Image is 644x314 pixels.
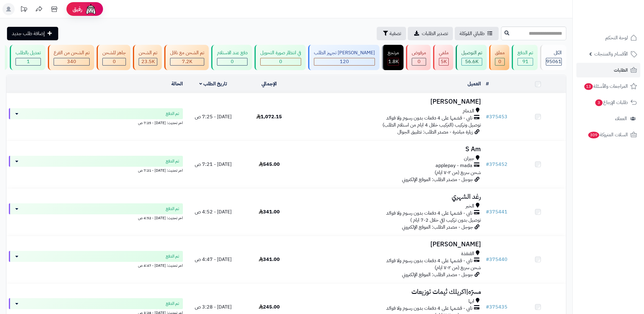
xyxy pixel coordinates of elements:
[410,216,481,224] span: توصيل بدون تركيب (في خلال 2-7 ايام )
[307,45,381,70] a: [PERSON_NAME] تجهيز الطلب 120
[195,208,232,216] span: [DATE] - 4:52 ص
[12,30,45,37] span: إضافة طلب جديد
[605,34,628,42] span: لوحة التحكم
[54,58,89,65] div: 340
[314,58,375,65] div: 120
[412,58,426,65] div: 0
[7,27,58,40] a: إضافة طلب جديد
[518,58,533,65] div: 91
[603,17,638,30] img: logo-2.png
[405,45,432,70] a: مرفوض 0
[386,305,472,312] span: تابي - قسّمها على 4 دفعات بدون رسوم ولا فوائد
[171,80,183,87] a: الحالة
[418,58,421,65] span: 0
[461,250,474,257] span: القنفذة
[166,158,179,164] span: تم الدفع
[468,298,474,305] span: ابها
[455,27,499,40] a: طلباتي المُوكلة
[16,58,41,65] div: 1
[9,45,47,70] a: تعديل بالطلب 1
[259,303,280,311] span: 245.00
[439,49,449,56] div: ملغي
[576,63,640,77] a: الطلبات
[300,98,481,105] h3: [PERSON_NAME]
[9,262,183,268] div: اخر تحديث: [DATE] - 4:47 ص
[139,49,157,56] div: تم الشحن
[259,208,280,216] span: 341.00
[16,49,41,56] div: تعديل بالطلب
[546,49,562,56] div: الكل
[166,301,179,307] span: تم الدفع
[486,113,507,120] a: #375453
[498,58,501,65] span: 0
[388,58,399,65] span: 1.8K
[381,45,405,70] a: مرتجع 1.8K
[576,79,640,94] a: المراجعات والأسئلة13
[300,193,481,200] h3: رغد الشهري
[402,176,473,183] span: جوجل - مصدر الطلب: الموقع الإلكتروني
[595,99,603,106] span: 3
[67,58,76,65] span: 340
[588,130,628,139] span: السلات المتروكة
[259,161,280,168] span: 545.00
[85,3,97,15] img: ai-face.png
[454,45,488,70] a: تم التوصيل 56.6K
[463,108,474,115] span: الدمام
[388,49,399,56] div: مرتجع
[113,58,116,65] span: 0
[166,253,179,259] span: تم الدفع
[435,169,481,176] span: شحن سريع (من ٢-٧ ايام)
[386,115,472,122] span: تابي - قسّمها على 4 دفعات بدون رسوم ولا فوائد
[522,58,528,65] span: 91
[199,80,227,87] a: تاريخ الطلب
[486,208,507,216] a: #375441
[300,241,481,248] h3: [PERSON_NAME]
[408,27,453,40] a: تصدير الطلبات
[261,58,301,65] div: 0
[217,58,247,65] div: 0
[539,45,568,70] a: الكل95061
[166,206,179,212] span: تم الدفع
[195,256,232,263] span: [DATE] - 4:47 ص
[462,58,482,65] div: 56628
[386,257,472,264] span: تابي - قسّمها على 4 دفعات بدون رسوم ولا فوائد
[422,30,448,37] span: تصدير الطلبات
[132,45,163,70] a: تم الشحن 23.5K
[73,5,82,13] span: رفيق
[9,167,183,173] div: اخر تحديث: [DATE] - 7:21 ص
[102,49,126,56] div: جاهز للشحن
[486,256,507,263] a: #375440
[300,146,481,153] h3: S Am
[210,45,253,70] a: دفع عند الاستلام 0
[163,45,210,70] a: تم الشحن مع ناقل 7.2K
[486,113,489,120] span: #
[262,80,277,87] a: الإجمالي
[511,45,539,70] a: تم الدفع 91
[382,121,481,129] span: توصيل وتركيب (التركيب خلال 4 ايام من استلام الطلب)
[435,264,481,271] span: شحن سريع (من ٢-٧ ايام)
[256,113,282,120] span: 1,072.15
[576,95,640,110] a: طلبات الإرجاع3
[195,161,232,168] span: [DATE] - 7:21 ص
[300,288,481,295] h3: مسرّه|اكريلك ثيمات توزيعات
[386,210,472,217] span: تابي - قسّمها على 4 دفعات بدون رسوم ولا فوائد
[170,49,204,56] div: تم الشحن مع ناقل
[466,203,474,210] span: الخبر
[259,256,280,263] span: 341.00
[377,27,406,40] button: تصفية
[460,30,485,37] span: طلباتي المُوكلة
[576,127,640,142] a: السلات المتروكة309
[439,58,448,65] div: 4975
[279,58,282,65] span: 0
[402,271,473,278] span: جوجل - مصدر الطلب: الموقع الإلكتروني
[441,58,447,65] span: 5K
[464,155,474,162] span: جيزان
[47,45,95,70] a: تم الشحن من الفرع 340
[141,58,155,65] span: 23.5K
[9,119,183,126] div: اخر تحديث: [DATE] - 7:25 ص
[260,49,301,56] div: في انتظار صورة التحويل
[465,58,479,65] span: 56.6K
[486,303,489,311] span: #
[584,82,628,91] span: المراجعات والأسئلة
[27,58,30,65] span: 1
